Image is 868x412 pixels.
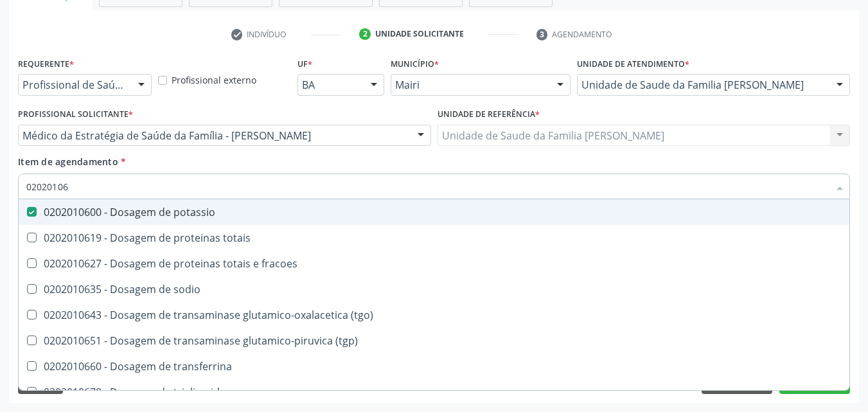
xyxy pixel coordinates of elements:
[26,387,842,397] div: 0202010678 - Dosagem de triglicerideos
[26,258,842,269] div: 0202010627 - Dosagem de proteinas totais e fracoes
[26,284,842,294] div: 0202010635 - Dosagem de sodio
[577,54,689,74] label: Unidade de atendimento
[26,233,842,243] div: 0202010619 - Dosagem de proteinas totais
[22,129,405,142] span: Médico da Estratégia de Saúde da Família - [PERSON_NAME]
[26,310,842,320] div: 0202010643 - Dosagem de transaminase glutamico-oxalacetica (tgo)
[297,54,312,74] label: UF
[391,54,439,74] label: Município
[26,174,829,199] input: Buscar por procedimentos
[375,28,464,40] div: Unidade solicitante
[359,28,371,40] div: 2
[395,78,544,91] span: Mairi
[18,54,74,74] label: Requerente
[302,78,358,91] span: BA
[22,78,125,91] span: Profissional de Saúde
[438,105,540,125] label: Unidade de referência
[581,78,824,91] span: Unidade de Saude da Familia [PERSON_NAME]
[26,207,842,217] div: 0202010600 - Dosagem de potassio
[172,73,256,87] label: Profissional externo
[18,105,133,125] label: Profissional Solicitante
[18,156,118,168] span: Item de agendamento
[26,336,842,346] div: 0202010651 - Dosagem de transaminase glutamico-piruvica (tgp)
[26,361,842,372] div: 0202010660 - Dosagem de transferrina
